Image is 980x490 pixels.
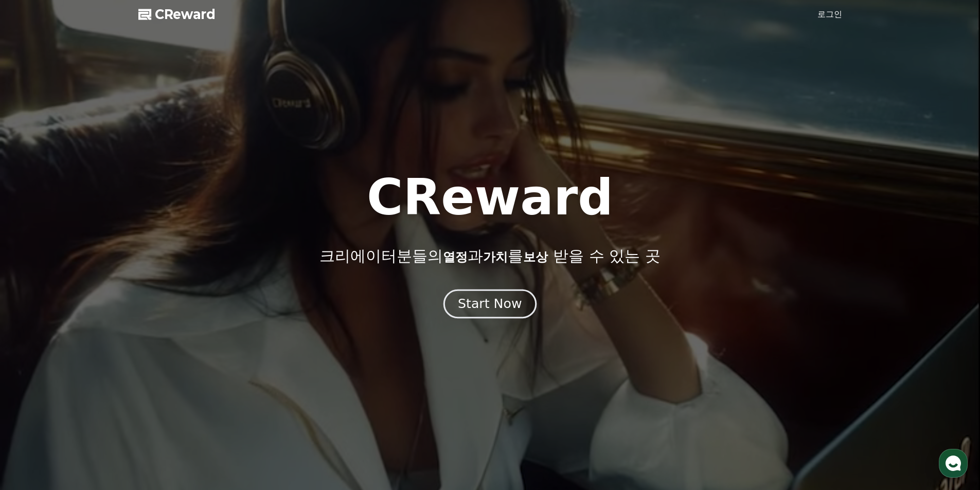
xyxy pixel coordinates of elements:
[367,173,613,222] h1: CReward
[155,6,216,23] span: CReward
[159,341,171,350] span: 설정
[523,250,548,264] span: 보상
[3,326,68,352] a: 홈
[319,247,660,265] p: 크리에이터분들의 과 를 받을 수 있는 곳
[68,326,133,352] a: 대화
[133,326,198,352] a: 설정
[94,342,106,350] span: 대화
[446,300,534,310] a: Start Now
[458,295,522,313] div: Start Now
[138,6,216,23] a: CReward
[483,250,508,264] span: 가치
[817,8,842,21] a: 로그인
[443,289,537,318] button: Start Now
[32,341,39,350] span: 홈
[443,250,468,264] span: 열정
